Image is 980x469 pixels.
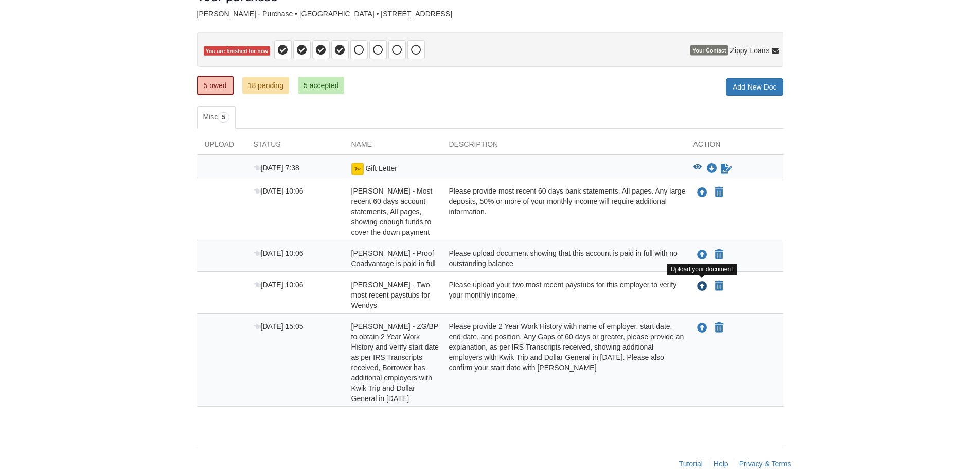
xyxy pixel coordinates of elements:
button: Upload Krystina McNeal - Most recent 60 days account statements, All pages, showing enough funds ... [696,186,708,199]
button: Declare Krystina McNeal - Proof Coadvantage is paid in full not applicable [714,249,724,261]
a: Add New Doc [726,78,783,96]
img: Ready for you to esign [351,163,364,175]
span: [DATE] 10:06 [254,249,304,257]
button: Upload Krystina McNeal - Two most recent paystubs for Wendys [696,280,708,293]
div: [PERSON_NAME] - Purchase • [GEOGRAPHIC_DATA] • [STREET_ADDRESS] [197,10,783,19]
span: [PERSON_NAME] - ZG/BP to obtain 2 Year Work History and verify start date as per IRS Transcripts ... [351,322,439,403]
div: Upload your document [667,264,737,275]
a: 5 owed [197,76,234,95]
span: 5 [218,112,229,123]
button: Declare Krystina McNeal - Two most recent paystubs for Wendys not applicable [714,280,724,292]
a: Privacy & Terms [739,460,791,468]
div: Name [344,139,441,154]
div: Status [246,139,344,154]
a: Sign Form [720,163,733,175]
button: Declare Krystina McNeal - Most recent 60 days account statements, All pages, showing enough funds... [714,186,724,199]
span: [PERSON_NAME] - Most recent 60 days account statements, All pages, showing enough funds to cover ... [351,187,433,236]
div: Upload [197,139,246,154]
span: [DATE] 10:06 [254,187,304,195]
div: Description [441,139,686,154]
span: Zippy Loans [730,45,769,56]
span: Gift Letter [365,164,397,172]
span: Your Contact [690,45,728,56]
div: Please provide most recent 60 days bank statements, All pages. Any large deposits, 50% or more of... [441,186,686,237]
span: [PERSON_NAME] - Two most recent paystubs for Wendys [351,281,430,309]
div: Please upload document showing that this account is paid in full with no outstanding balance [441,248,686,269]
button: Declare Krystina McNeal - ZG/BP to obtain 2 Year Work History and verify start date as per IRS Tr... [714,322,724,334]
a: Misc [197,106,236,129]
button: Upload Krystina McNeal - Proof Coadvantage is paid in full [696,248,708,262]
div: Action [686,139,783,154]
span: [PERSON_NAME] - Proof Coadvantage is paid in full [351,249,436,268]
a: 5 accepted [298,77,345,94]
span: [DATE] 10:06 [254,281,304,289]
button: Upload Krystina McNeal - ZG/BP to obtain 2 Year Work History and verify start date as per IRS Tra... [696,321,708,335]
span: [DATE] 15:05 [254,322,304,331]
button: View Gift Letter [693,164,702,174]
a: 18 pending [242,77,289,94]
span: You are finished for now [204,46,271,56]
a: Download Gift Letter [707,165,717,173]
a: Tutorial [679,460,703,468]
div: Please upload your two most recent paystubs for this employer to verify your monthly income. [441,280,686,310]
div: Please provide 2 Year Work History with name of employer, start date, end date, and position. Any... [441,321,686,404]
span: [DATE] 7:38 [254,164,299,172]
a: Help [714,460,728,468]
